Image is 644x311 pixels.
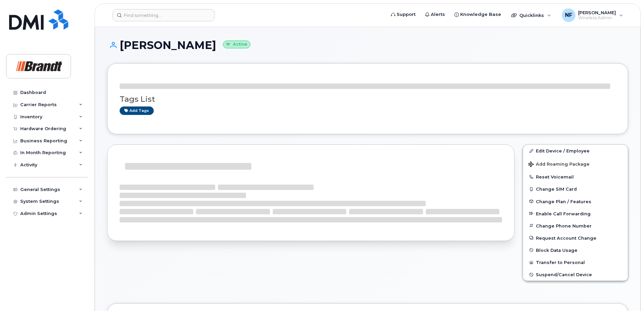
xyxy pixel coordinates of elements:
[107,39,628,51] h1: [PERSON_NAME]
[523,220,628,232] button: Change Phone Number
[523,195,628,208] button: Change Plan / Features
[523,208,628,220] button: Enable Call Forwarding
[523,171,628,183] button: Reset Voicemail
[120,95,616,103] h3: Tags List
[523,157,628,171] button: Add Roaming Package
[523,244,628,256] button: Block Data Usage
[536,272,592,277] span: Suspend/Cancel Device
[536,211,591,216] span: Enable Call Forwarding
[223,41,250,48] small: Active
[523,268,628,281] button: Suspend/Cancel Device
[528,162,590,168] span: Add Roaming Package
[536,199,591,204] span: Change Plan / Features
[120,106,154,115] a: Add tags
[523,145,628,157] a: Edit Device / Employee
[523,183,628,195] button: Change SIM Card
[523,232,628,244] button: Request Account Change
[523,256,628,268] button: Transfer to Personal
